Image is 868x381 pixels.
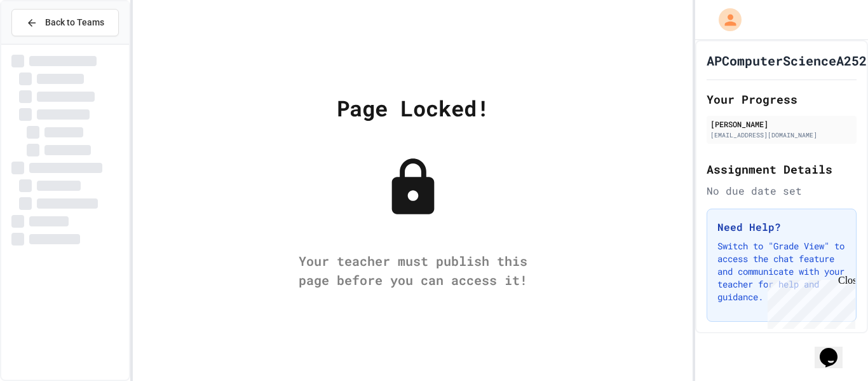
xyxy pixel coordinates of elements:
[707,90,857,108] h2: Your Progress
[815,330,855,368] iframe: chat widget
[705,5,745,34] div: My Account
[11,9,119,36] button: Back to Teams
[707,183,857,198] div: No due date set
[717,219,846,235] h3: Need Help?
[45,16,104,29] span: Back to Teams
[707,160,857,178] h2: Assignment Details
[710,118,853,130] div: [PERSON_NAME]
[710,130,853,140] div: [EMAIL_ADDRESS][DOMAIN_NAME]
[337,92,489,124] div: Page Locked!
[286,251,540,289] div: Your teacher must publish this page before you can access it!
[5,5,88,81] div: Chat with us now!Close
[763,275,855,329] iframe: chat widget
[717,240,846,303] p: Switch to "Grade View" to access the chat feature and communicate with your teacher for help and ...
